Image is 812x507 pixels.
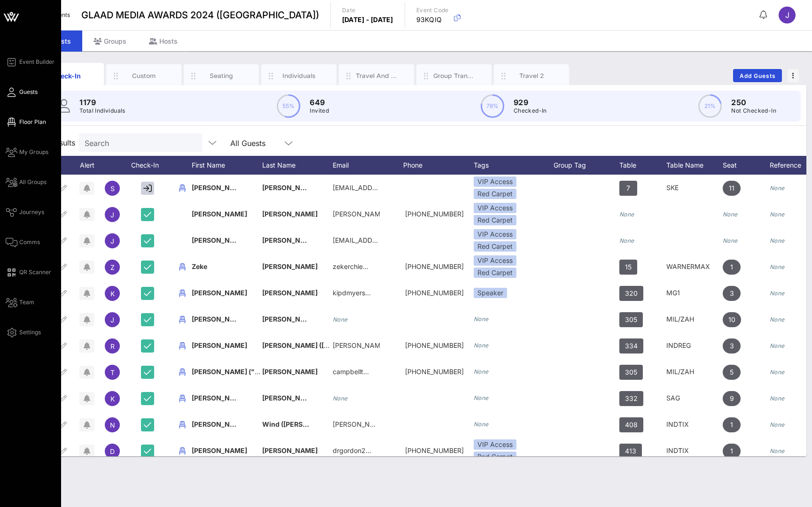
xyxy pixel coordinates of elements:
span: [PERSON_NAME] [262,210,318,218]
div: Speaker [474,288,507,298]
a: Settings [6,327,41,338]
a: Guests [6,86,38,98]
span: [PERSON_NAME] [262,394,318,402]
span: 3 [730,286,734,301]
div: Seat [723,156,770,175]
div: SKE [666,175,723,201]
div: Red Carpet [474,241,516,252]
p: [PERSON_NAME]… [333,201,380,227]
span: N [110,421,115,429]
div: Tags [474,156,554,175]
a: Floor Plan [6,116,46,128]
p: campbellt… [333,359,369,385]
div: Red Carpet [474,268,516,278]
p: zekerchie… [333,253,368,280]
span: 305 [625,365,637,380]
span: [PERSON_NAME] [262,315,318,323]
p: 929 [514,97,547,108]
i: None [770,421,785,428]
div: Red Carpet [474,452,516,462]
div: Groups [82,31,138,52]
i: None [770,263,785,270]
span: My Groups [19,148,48,156]
span: [EMAIL_ADDRESS][DOMAIN_NAME] [333,236,446,244]
p: 1179 [79,97,125,108]
i: None [770,316,785,323]
i: None [770,395,785,402]
i: None [619,211,634,218]
span: Journeys [19,208,44,216]
div: Table Name [666,156,723,175]
i: None [474,421,489,428]
p: 250 [731,97,776,108]
span: [PERSON_NAME] [192,420,247,428]
div: INDTIX [666,438,723,464]
span: Comms [19,238,40,246]
span: +18608980346 [405,262,464,270]
span: 1 [730,444,733,459]
div: Hosts [138,31,189,52]
div: Travel 2 [511,71,553,80]
span: [EMAIL_ADDRESS][DOMAIN_NAME] [333,184,446,192]
p: 649 [310,97,329,108]
a: All Groups [6,177,47,188]
i: None [770,211,785,218]
span: Wind ([PERSON_NAME]) [262,420,341,428]
span: 413 [625,444,636,459]
span: [PERSON_NAME] [262,289,318,297]
span: Floor Plan [19,118,46,126]
span: D [110,447,115,455]
div: Individuals [278,71,320,80]
div: WARNERMAX [666,253,723,280]
div: VIP Access [474,439,516,450]
span: GLAAD MEDIA AWARDS 2024 ([GEOGRAPHIC_DATA]) [81,8,319,22]
span: [PERSON_NAME][EMAIL_ADDRESS][DOMAIN_NAME] [333,420,500,428]
div: Custom [123,71,165,80]
span: [PERSON_NAME] [192,184,247,192]
span: 9 [730,391,734,406]
p: drgordon2… [333,438,371,464]
i: None [770,447,785,454]
span: [PERSON_NAME] [192,341,247,349]
div: First Name [192,156,262,175]
span: [PERSON_NAME] ("[PERSON_NAME]") [192,368,316,376]
span: 305 [625,312,637,327]
span: Team [19,298,34,307]
i: None [770,369,785,376]
span: +15404542297 [405,368,464,376]
p: Checked-In [514,106,547,115]
a: Journeys [6,207,44,218]
p: 93KQIQ [416,15,449,24]
span: [PERSON_NAME] [262,368,318,376]
span: T [110,369,115,376]
span: Event Builder [19,58,55,66]
span: 332 [625,391,638,406]
i: None [333,316,348,323]
span: Z [110,263,115,271]
i: None [333,395,348,402]
span: R [110,342,115,350]
span: J [785,10,789,20]
p: [PERSON_NAME]… [333,332,380,359]
div: VIP Access [474,229,516,239]
div: All Guests [225,133,300,152]
a: Team [6,297,34,308]
i: None [474,368,489,375]
span: [PERSON_NAME] [262,262,318,270]
div: Check-In [126,156,173,175]
p: [DATE] - [DATE] [342,15,393,24]
span: Settings [19,328,41,337]
span: +19492326674 [405,210,464,218]
span: Guests [19,88,38,96]
p: Total Individuals [79,106,125,115]
a: Event Builder [6,56,55,68]
span: 1 [730,417,733,432]
span: J [110,237,114,245]
button: Add Guests [733,69,782,82]
span: 334 [625,338,638,353]
div: VIP Access [474,203,516,213]
span: 11 [729,181,734,196]
span: [PERSON_NAME] [262,446,318,454]
div: VIP Access [474,177,516,187]
div: Group Transportation [433,71,475,80]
